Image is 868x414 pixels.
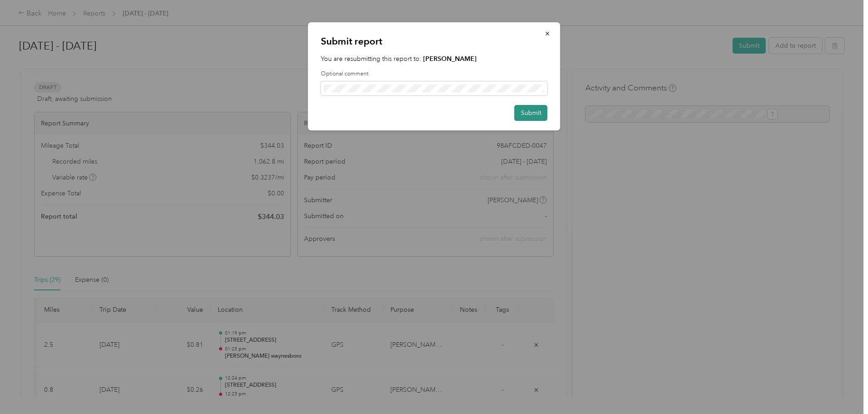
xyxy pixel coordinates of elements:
[423,55,477,63] strong: [PERSON_NAME]
[514,105,548,121] button: Submit
[321,35,548,48] p: Submit report
[321,54,548,64] p: You are resubmitting this report to:
[817,363,868,414] iframe: Everlance-gr Chat Button Frame
[321,70,548,78] label: Optional comment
